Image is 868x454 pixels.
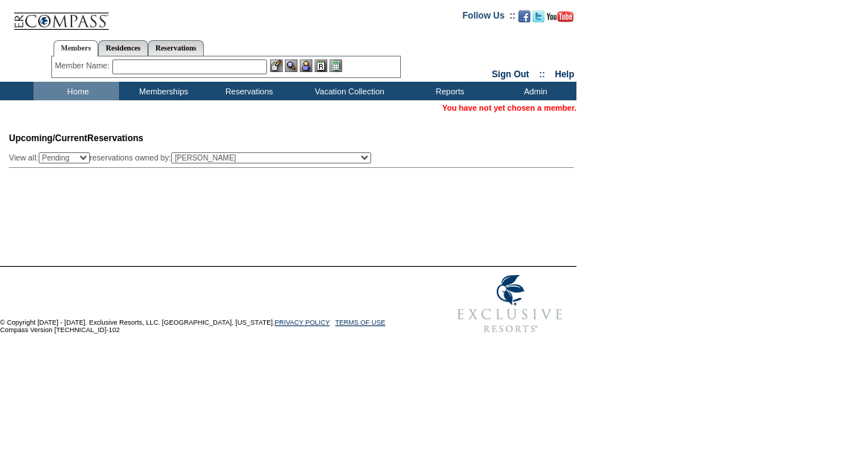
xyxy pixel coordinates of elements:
[492,69,529,80] a: Sign Out
[555,69,574,80] a: Help
[443,267,576,341] img: Exclusive Resorts
[98,40,148,56] a: Residences
[491,82,576,100] td: Admin
[274,319,329,326] a: PRIVACY POLICY
[547,15,573,24] a: Subscribe to our YouTube Channel
[9,152,378,163] div: View all: reservations owned by:
[54,40,99,56] a: Members
[315,59,327,72] img: Reservations
[518,15,530,24] a: Become our fan on Facebook
[533,15,544,24] a: Follow us on Twitter
[33,82,119,100] td: Home
[9,133,144,143] span: Reservations
[290,82,405,100] td: Vacation Collection
[148,40,204,56] a: Reservations
[405,82,491,100] td: Reports
[463,9,515,27] td: Follow Us ::
[518,10,530,22] img: Become our fan on Facebook
[335,319,386,326] a: TERMS OF USE
[300,59,312,72] img: Impersonate
[533,10,544,22] img: Follow us on Twitter
[539,69,545,80] span: ::
[55,59,112,72] div: Member Name:
[547,11,573,22] img: Subscribe to our YouTube Channel
[119,82,205,100] td: Memberships
[9,133,87,143] span: Upcoming/Current
[285,59,298,72] img: View
[443,103,576,112] span: You have not yet chosen a member.
[205,82,290,100] td: Reservations
[270,59,283,72] img: b_edit.gif
[329,59,342,72] img: b_calculator.gif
